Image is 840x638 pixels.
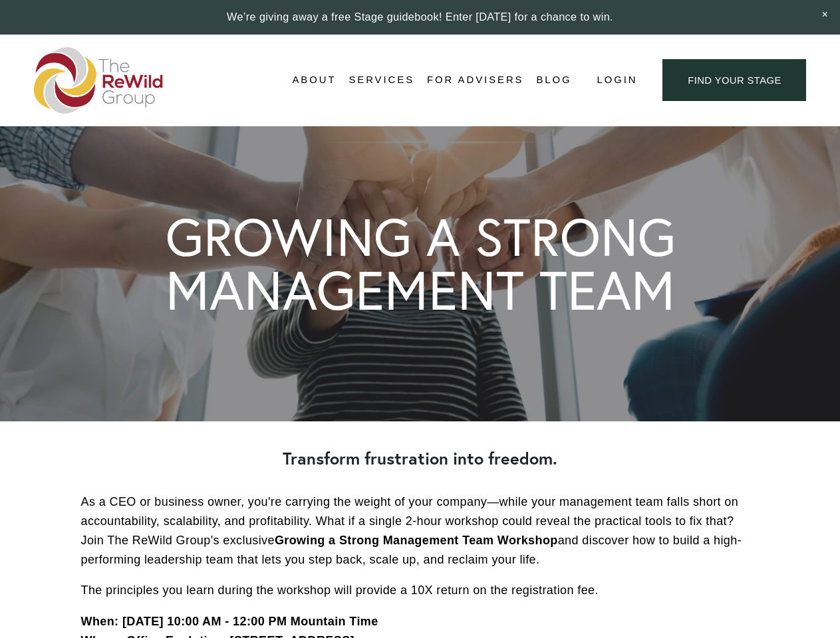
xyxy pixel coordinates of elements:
[536,70,571,90] a: Blog
[662,59,806,101] a: find your stage
[283,447,557,469] strong: Transform frustration into freedom.
[349,70,414,90] a: folder dropdown
[34,47,164,114] img: The ReWild Group
[427,70,523,90] a: For Advisers
[81,581,760,600] p: The principles you learn during the workshop will provide a 10X return on the registration fee.
[81,615,119,628] strong: When:
[292,70,336,90] a: folder dropdown
[166,263,675,317] h1: MANAGEMENT TEAM
[597,71,637,89] a: Login
[81,492,760,569] p: As a CEO or business owner, you're carrying the weight of your company—while your management team...
[349,71,414,89] span: Services
[166,211,676,263] h1: GROWING A STRONG
[275,534,558,547] strong: Growing a Strong Management Team Workshop
[292,71,336,89] span: About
